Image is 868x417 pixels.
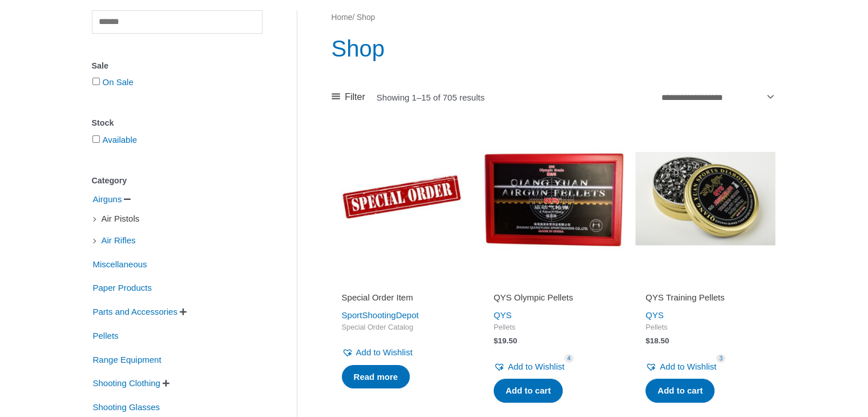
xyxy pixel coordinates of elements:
[645,336,669,345] bdi: 18.50
[494,276,613,290] iframe: Customer reviews powered by Trustpilot
[92,278,153,298] span: Paper Products
[342,292,462,303] h2: Special Order Item
[92,398,162,417] span: Shooting Glasses
[92,135,100,143] input: Available
[100,231,137,250] span: Air Rifles
[645,359,716,375] a: Add to Wishlist
[635,128,776,268] img: QYS Training Pellets
[645,292,765,303] h2: QYS Training Pellets
[163,379,169,387] span: 
[92,255,148,274] span: Miscellaneous
[645,292,765,307] a: QYS Training Pellets
[645,379,714,403] a: Add to cart: “QYS Training Pellets”
[494,336,498,345] span: $
[494,323,613,332] span: Pellets
[494,310,512,320] a: QYS
[342,292,462,307] a: Special Order Item
[645,336,650,345] span: $
[332,33,776,65] h1: Shop
[377,93,485,102] p: Showing 1–15 of 705 results
[180,308,187,316] span: 
[92,115,263,131] div: Stock
[342,365,410,389] a: Read more about “Special Order Item”
[92,378,162,387] a: Shooting Clothing
[92,354,163,363] a: Range Equipment
[92,190,123,209] span: Airguns
[332,89,365,106] a: Filter
[92,173,263,189] div: Category
[92,306,179,316] a: Parts and Accessories
[92,330,120,340] a: Pellets
[92,78,100,85] input: On Sale
[342,344,413,360] a: Add to Wishlist
[92,374,162,393] span: Shooting Clothing
[103,135,138,145] a: Available
[92,326,120,346] span: Pellets
[100,235,137,244] a: Air Rifles
[657,87,776,106] select: Shop order
[716,354,725,363] span: 3
[342,310,419,320] a: SportShootingDepot
[124,195,131,203] span: 
[645,310,664,320] a: QYS
[494,292,613,303] h2: QYS Olympic Pellets
[92,258,148,268] a: Miscellaneous
[494,292,613,307] a: QYS Olympic Pellets
[100,213,141,223] a: Air Pistols
[103,77,134,87] a: On Sale
[332,13,353,22] a: Home
[342,323,462,332] span: Special Order Catalog
[494,336,517,345] bdi: 19.50
[645,276,765,290] iframe: Customer reviews powered by Trustpilot
[494,359,564,375] a: Add to Wishlist
[92,194,123,203] a: Airguns
[508,362,564,371] span: Add to Wishlist
[332,10,776,25] nav: Breadcrumb
[645,323,765,332] span: Pellets
[92,302,179,322] span: Parts and Accessories
[332,128,472,268] img: Special Order Item
[92,350,163,370] span: Range Equipment
[356,347,413,357] span: Add to Wishlist
[660,362,716,371] span: Add to Wishlist
[345,89,365,106] span: Filter
[100,209,141,228] span: Air Pistols
[483,128,624,268] img: QYS Olympic Pellets
[494,379,563,403] a: Add to cart: “QYS Olympic Pellets”
[92,282,153,292] a: Paper Products
[564,354,574,363] span: 4
[342,276,462,290] iframe: Customer reviews powered by Trustpilot
[92,402,162,411] a: Shooting Glasses
[92,58,263,74] div: Sale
